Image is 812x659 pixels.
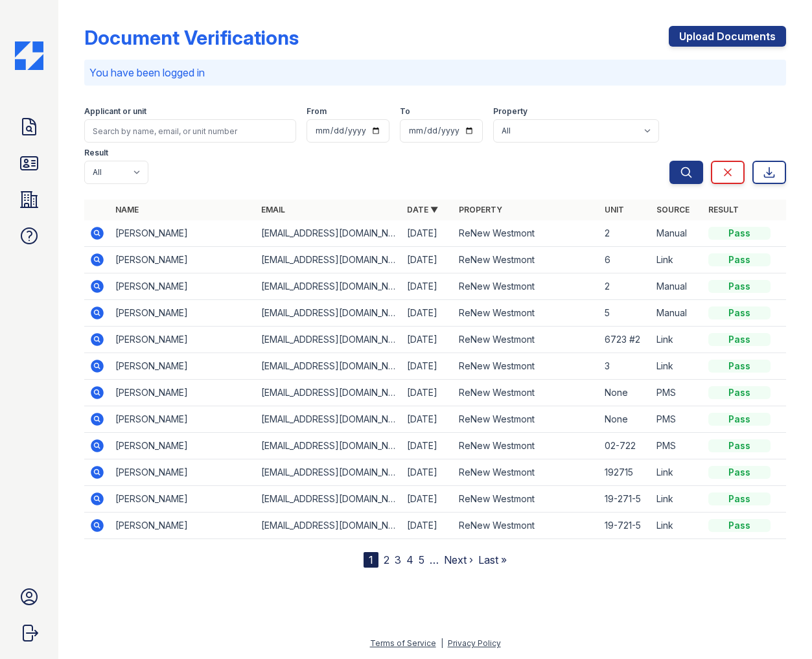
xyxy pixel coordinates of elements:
[651,273,703,300] td: Manual
[454,327,599,353] td: ReNew Westmont
[110,300,256,327] td: [PERSON_NAME]
[110,459,256,486] td: [PERSON_NAME]
[402,513,454,539] td: [DATE]
[402,273,454,300] td: [DATE]
[599,273,651,300] td: 2
[454,220,599,247] td: ReNew Westmont
[84,106,146,117] label: Applicant or unit
[419,553,424,566] a: 5
[256,327,402,353] td: [EMAIL_ADDRESS][DOMAIN_NAME]
[448,638,501,648] a: Privacy Policy
[708,280,771,293] div: Pass
[493,106,528,117] label: Property
[110,433,256,459] td: [PERSON_NAME]
[454,513,599,539] td: ReNew Westmont
[402,220,454,247] td: [DATE]
[708,413,771,426] div: Pass
[599,247,651,273] td: 6
[115,205,139,214] a: Name
[708,386,771,399] div: Pass
[407,205,438,214] a: Date ▼
[402,353,454,380] td: [DATE]
[708,492,771,505] div: Pass
[605,205,624,214] a: Unit
[454,380,599,406] td: ReNew Westmont
[256,406,402,433] td: [EMAIL_ADDRESS][DOMAIN_NAME]
[402,406,454,433] td: [DATE]
[656,205,690,214] a: Source
[15,41,43,70] img: CE_Icon_Blue-c292c112584629df590d857e76928e9f676e5b41ef8f769ba2f05ee15b207248.png
[256,459,402,486] td: [EMAIL_ADDRESS][DOMAIN_NAME]
[708,253,771,266] div: Pass
[454,247,599,273] td: ReNew Westmont
[256,273,402,300] td: [EMAIL_ADDRESS][DOMAIN_NAME]
[454,273,599,300] td: ReNew Westmont
[256,486,402,513] td: [EMAIL_ADDRESS][DOMAIN_NAME]
[261,205,285,214] a: Email
[599,486,651,513] td: 19-271-5
[454,459,599,486] td: ReNew Westmont
[599,513,651,539] td: 19-721-5
[478,553,507,566] a: Last »
[384,553,389,566] a: 2
[256,433,402,459] td: [EMAIL_ADDRESS][DOMAIN_NAME]
[454,353,599,380] td: ReNew Westmont
[110,353,256,380] td: [PERSON_NAME]
[651,406,703,433] td: PMS
[441,638,443,648] div: |
[307,106,327,117] label: From
[395,553,401,566] a: 3
[364,552,378,568] div: 1
[669,26,786,47] a: Upload Documents
[454,486,599,513] td: ReNew Westmont
[402,247,454,273] td: [DATE]
[708,205,739,214] a: Result
[110,513,256,539] td: [PERSON_NAME]
[599,406,651,433] td: None
[256,220,402,247] td: [EMAIL_ADDRESS][DOMAIN_NAME]
[708,360,771,373] div: Pass
[402,300,454,327] td: [DATE]
[110,273,256,300] td: [PERSON_NAME]
[599,380,651,406] td: None
[370,638,436,648] a: Terms of Service
[708,519,771,532] div: Pass
[256,513,402,539] td: [EMAIL_ADDRESS][DOMAIN_NAME]
[110,486,256,513] td: [PERSON_NAME]
[599,300,651,327] td: 5
[402,486,454,513] td: [DATE]
[651,459,703,486] td: Link
[444,553,473,566] a: Next ›
[599,433,651,459] td: 02-722
[651,433,703,459] td: PMS
[110,327,256,353] td: [PERSON_NAME]
[256,300,402,327] td: [EMAIL_ADDRESS][DOMAIN_NAME]
[89,65,781,80] p: You have been logged in
[110,247,256,273] td: [PERSON_NAME]
[651,513,703,539] td: Link
[84,26,299,49] div: Document Verifications
[402,380,454,406] td: [DATE]
[454,433,599,459] td: ReNew Westmont
[400,106,410,117] label: To
[708,466,771,479] div: Pass
[402,459,454,486] td: [DATE]
[599,459,651,486] td: 192715
[599,327,651,353] td: 6723 #2
[256,380,402,406] td: [EMAIL_ADDRESS][DOMAIN_NAME]
[110,406,256,433] td: [PERSON_NAME]
[256,353,402,380] td: [EMAIL_ADDRESS][DOMAIN_NAME]
[110,220,256,247] td: [PERSON_NAME]
[708,439,771,452] div: Pass
[708,306,771,319] div: Pass
[651,220,703,247] td: Manual
[651,247,703,273] td: Link
[599,353,651,380] td: 3
[708,227,771,240] div: Pass
[430,552,439,568] span: …
[651,300,703,327] td: Manual
[454,406,599,433] td: ReNew Westmont
[651,380,703,406] td: PMS
[84,119,296,143] input: Search by name, email, or unit number
[402,433,454,459] td: [DATE]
